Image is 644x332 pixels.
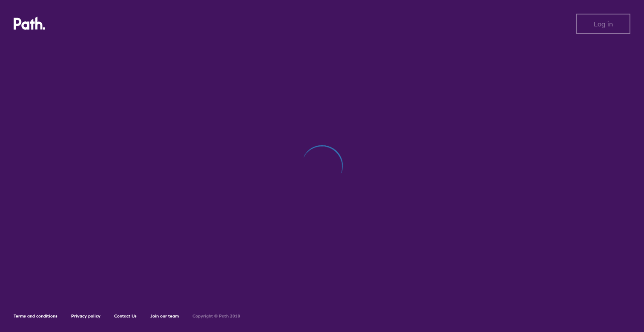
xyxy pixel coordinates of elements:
[71,313,101,319] a: Privacy policy
[594,20,613,28] span: Log in
[14,313,57,319] a: Terms and conditions
[193,314,240,319] h6: Copyright © Path 2018
[114,313,137,319] a: Contact Us
[150,313,179,319] a: Join our team
[576,14,630,34] button: Log in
